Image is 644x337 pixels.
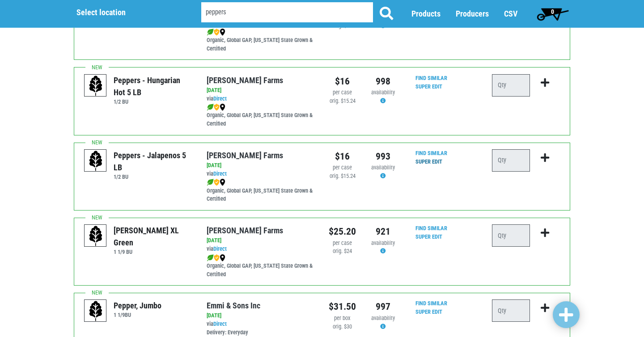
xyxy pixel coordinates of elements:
h6: 1/2 BU [114,173,193,180]
a: Find Similar [415,150,447,156]
div: $16 [329,74,356,88]
a: Find Similar [415,75,447,81]
div: via [207,95,315,103]
div: per case [329,88,356,97]
img: placeholder-variety-43d6402dacf2d531de610a020419775a.svg [85,300,107,322]
img: map_marker-0e94453035b3232a4d21701695807de9.png [220,254,225,261]
div: Organic, Global GAP, [US_STATE] State Grown & Certified [207,253,315,279]
a: [PERSON_NAME] Farms [207,226,283,235]
div: Delivery: Everyday [207,329,315,337]
div: [PERSON_NAME] XL Green [114,224,193,249]
img: safety-e55c860ca8c00a9c171001a62a92dabd.png [214,104,220,111]
a: CSV [504,9,517,19]
div: 921 [369,224,397,239]
h6: 1 1/9BU [114,312,161,318]
div: Organic, Global GAP, [US_STATE] State Grown & Certified [207,178,315,204]
a: [PERSON_NAME] Farms [207,76,283,85]
a: Find Similar [415,225,447,232]
span: availability [371,164,395,171]
input: Qty [492,149,530,172]
div: orig. $30 [329,323,356,331]
div: via [207,245,315,253]
div: per box [329,314,356,323]
img: map_marker-0e94453035b3232a4d21701695807de9.png [220,179,225,186]
img: safety-e55c860ca8c00a9c171001a62a92dabd.png [214,254,220,261]
img: map_marker-0e94453035b3232a4d21701695807de9.png [220,29,225,36]
div: 998 [369,74,397,88]
div: [DATE] [207,236,315,245]
img: placeholder-variety-43d6402dacf2d531de610a020419775a.svg [85,225,107,247]
a: Super Edit [415,308,442,315]
span: availability [371,89,395,96]
div: $31.50 [329,299,356,314]
div: $25.20 [329,224,356,239]
a: Direct [213,320,227,327]
a: Direct [213,245,227,252]
a: Super Edit [415,83,442,90]
a: Direct [213,95,227,102]
span: availability [371,315,395,321]
img: leaf-e5c59151409436ccce96b2ca1b28e03c.png [207,104,214,111]
div: Organic, Global GAP, [US_STATE] State Grown & Certified [207,28,315,53]
img: map_marker-0e94453035b3232a4d21701695807de9.png [220,104,225,111]
a: [PERSON_NAME] Farms [207,151,283,160]
div: per case [329,164,356,172]
img: safety-e55c860ca8c00a9c171001a62a92dabd.png [214,179,220,186]
input: Search by Product, Producer etc. [201,3,373,23]
div: 993 [369,149,397,164]
div: [DATE] [207,312,315,320]
a: Find Similar [415,300,447,307]
input: Qty [492,224,530,247]
input: Qty [492,299,530,322]
img: leaf-e5c59151409436ccce96b2ca1b28e03c.png [207,179,214,186]
h5: Select location [76,8,178,17]
div: via [207,320,315,337]
img: placeholder-variety-43d6402dacf2d531de610a020419775a.svg [85,150,107,172]
div: [DATE] [207,161,315,170]
div: Peppers - Jalapenos 5 LB [114,149,193,173]
span: 0 [551,8,554,15]
div: via [207,170,315,178]
img: leaf-e5c59151409436ccce96b2ca1b28e03c.png [207,29,214,36]
div: $16 [329,149,356,164]
a: Producers [456,9,489,19]
div: Peppers - Hungarian Hot 5 LB [114,74,193,98]
img: placeholder-variety-43d6402dacf2d531de610a020419775a.svg [85,75,107,97]
a: Super Edit [415,158,442,165]
h6: 1/2 BU [114,98,193,105]
a: Products [411,9,441,19]
div: [DATE] [207,86,315,95]
h6: 1 1/9 BU [114,249,193,255]
div: Organic, Global GAP, [US_STATE] State Grown & Certified [207,103,315,128]
div: orig. $24 [329,247,356,256]
a: Direct [213,170,227,177]
div: per case [329,239,356,248]
a: 0 [533,5,572,23]
a: Super Edit [415,233,442,240]
input: Qty [492,74,530,97]
span: availability [371,240,395,246]
img: leaf-e5c59151409436ccce96b2ca1b28e03c.png [207,254,214,261]
img: safety-e55c860ca8c00a9c171001a62a92dabd.png [214,29,220,36]
div: orig. $15.24 [329,97,356,105]
div: 997 [369,299,397,314]
div: Pepper, Jumbo [114,299,161,312]
div: orig. $15.24 [329,172,356,181]
a: Emmi & Sons Inc [207,301,260,310]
